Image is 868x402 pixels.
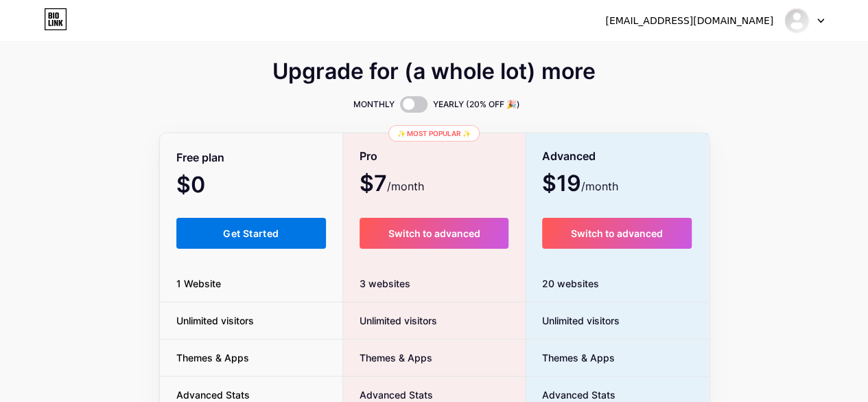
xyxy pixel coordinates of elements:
[542,144,596,168] span: Advanced
[526,313,620,328] span: Unlimited visitors
[542,218,692,249] button: Switch to advanced
[176,218,327,249] button: Get Started
[542,175,618,194] span: $19
[343,350,432,365] span: Themes & Apps
[526,265,709,302] div: 20 websites
[387,178,424,194] span: /month
[433,98,520,111] span: YEARLY (20% OFF 🎉)
[388,227,480,239] span: Switch to advanced
[388,125,480,142] div: ✨ Most popular ✨
[353,98,395,111] span: MONTHLY
[605,14,773,28] div: [EMAIL_ADDRESS][DOMAIN_NAME]
[343,265,525,302] div: 3 websites
[526,388,615,402] span: Advanced Stats
[176,146,224,170] span: Free plan
[360,175,424,194] span: $7
[160,313,270,328] span: Unlimited visitors
[526,350,615,365] span: Themes & Apps
[160,276,237,291] span: 1 Website
[176,177,242,196] span: $0
[160,350,266,365] span: Themes & Apps
[360,144,377,168] span: Pro
[784,8,810,34] img: mobileinfo
[343,388,433,402] span: Advanced Stats
[223,227,279,239] span: Get Started
[581,178,618,194] span: /month
[360,218,508,249] button: Switch to advanced
[160,388,266,402] span: Advanced Stats
[343,313,437,328] span: Unlimited visitors
[272,63,596,80] span: Upgrade for (a whole lot) more
[571,227,663,239] span: Switch to advanced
